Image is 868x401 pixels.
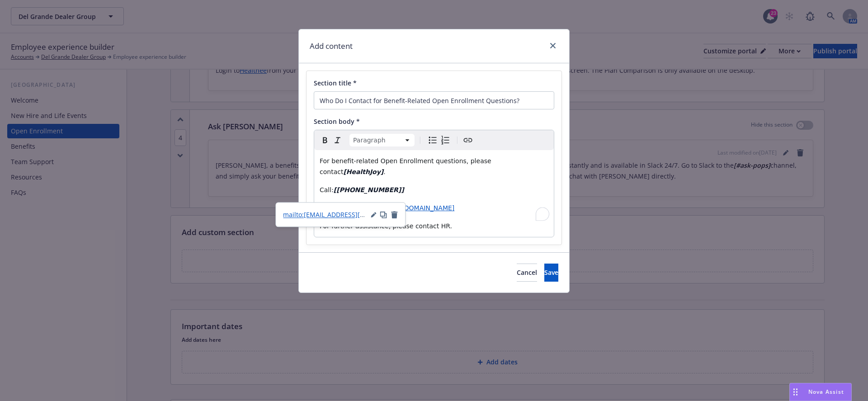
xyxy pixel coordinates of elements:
button: Block type [349,134,415,146]
span: mailto:[EMAIL_ADDRESS][DOMAIN_NAME] [283,210,410,219]
button: Nova Assist [789,383,852,401]
div: Drag to move [790,383,801,401]
span: . [383,168,385,175]
span: For benefit-related Open Enrollment questions, please contact [320,157,493,175]
span: Nova Assist [808,388,844,396]
input: Add title here [314,91,554,109]
a: close [547,40,558,51]
strong: [[PHONE_NUMBER]] [334,186,404,193]
button: Numbered list [439,134,452,146]
div: To enrich screen reader interactions, please activate Accessibility in Grammarly extension settings [314,150,554,237]
span: Section body * [314,117,360,126]
button: Cancel [517,264,537,282]
strong: [HealthJoy] [343,168,383,175]
div: toggle group [426,134,452,146]
span: Section title * [314,79,357,87]
span: Cancel [517,268,537,277]
button: Italic [331,134,344,146]
button: Save [544,264,558,282]
h1: Add content [310,40,353,52]
span: Call: [320,186,334,193]
button: Bold [319,134,331,146]
button: Bulleted list [426,134,439,146]
button: Create link [462,134,474,146]
a: mailto:[EMAIL_ADDRESS][DOMAIN_NAME] [283,210,367,219]
span: Save [544,268,558,277]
